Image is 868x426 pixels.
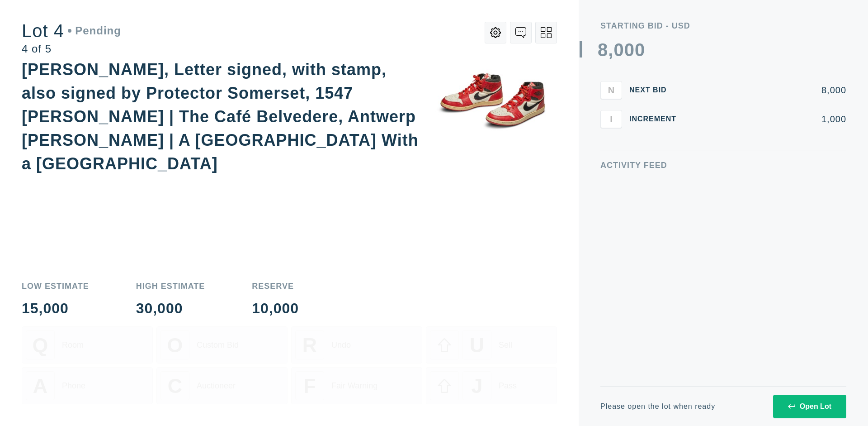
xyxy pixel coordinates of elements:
span: I [610,114,613,124]
div: 0 [613,41,624,59]
div: Activity Feed [600,161,846,169]
div: 8,000 [691,86,846,95]
div: 0 [635,41,645,59]
div: 30,000 [136,301,205,316]
div: High Estimate [136,282,205,290]
div: Reserve [252,282,299,290]
div: 0 [624,41,635,59]
div: Lot 4 [22,22,121,40]
div: 1,000 [691,115,846,124]
button: Open Lot [773,395,846,418]
div: Please open the lot when ready [600,403,715,410]
div: , [608,41,613,222]
div: Open Lot [788,402,831,411]
div: 10,000 [252,301,299,316]
div: Increment [629,115,684,123]
div: Next Bid [629,86,684,94]
span: N [608,85,614,95]
div: Starting Bid - USD [600,22,846,30]
button: I [600,110,622,128]
button: N [600,81,622,99]
div: 4 of 5 [22,43,121,54]
div: Pending [68,25,121,36]
div: [PERSON_NAME], Letter signed, with stamp, also signed by Protector Somerset, 1547 [PERSON_NAME] |... [22,60,419,173]
div: 15,000 [22,301,89,316]
div: 8 [598,41,608,59]
div: Low Estimate [22,282,89,290]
